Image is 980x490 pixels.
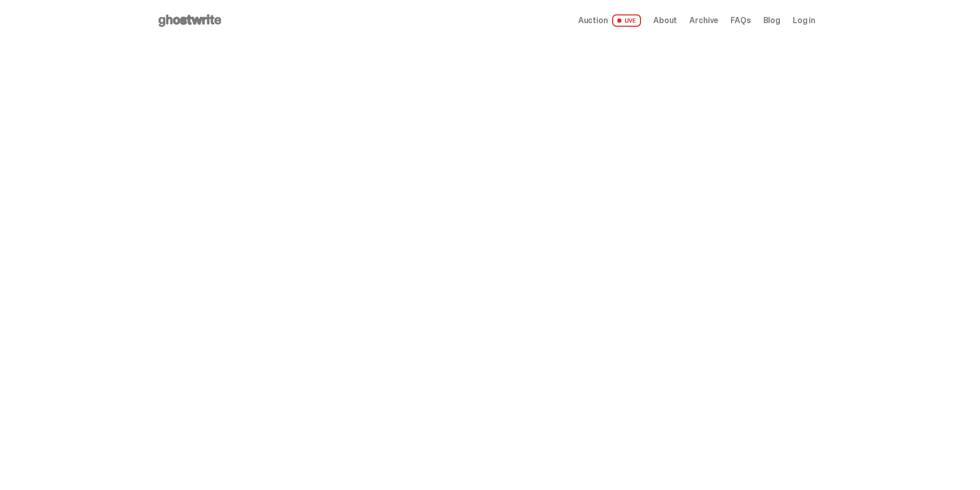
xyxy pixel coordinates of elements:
span: LIVE [612,14,642,27]
span: Auction [578,16,608,25]
a: Blog [763,16,780,25]
a: Auction LIVE [578,14,641,27]
a: About [653,16,677,25]
a: Archive [689,16,718,25]
a: FAQs [730,16,751,25]
a: Log in [793,16,815,25]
